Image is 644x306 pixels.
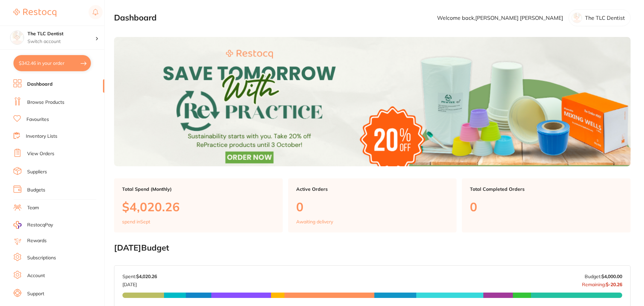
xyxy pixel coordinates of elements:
[606,281,622,288] strong: $-20.26
[13,55,91,71] button: $342.46 in your order
[122,186,275,192] p: Total Spend (Monthly)
[114,13,157,23] h2: Dashboard
[13,221,21,229] img: RestocqPay
[27,187,45,193] a: Budgets
[122,219,150,224] p: spend in Sept
[288,178,457,233] a: Active Orders0Awaiting delivery
[114,37,631,166] img: Dashboard
[27,169,47,175] a: Suppliers
[27,237,47,244] a: Rewards
[13,9,56,17] img: Restocq Logo
[13,5,56,20] a: Restocq Logo
[28,31,95,37] h4: The TLC Dentist
[27,99,64,106] a: Browse Products
[601,273,622,279] strong: $4,000.00
[582,279,622,287] p: Remaining:
[13,221,53,229] a: RestocqPay
[462,178,631,233] a: Total Completed Orders0
[585,274,622,279] p: Budget:
[296,200,449,214] p: 0
[296,219,333,224] p: Awaiting delivery
[27,81,53,88] a: Dashboard
[122,200,275,214] p: $4,020.26
[114,178,283,233] a: Total Spend (Monthly)$4,020.26spend inSept
[27,150,54,157] a: View Orders
[470,200,623,214] p: 0
[27,222,53,228] span: RestocqPay
[28,38,95,45] p: Switch account
[122,279,157,287] p: [DATE]
[10,31,24,44] img: The TLC Dentist
[296,186,449,192] p: Active Orders
[27,205,39,211] a: Team
[27,272,45,279] a: Account
[26,116,49,123] a: Favourites
[122,274,157,279] p: Spent:
[585,15,625,21] p: The TLC Dentist
[26,133,57,140] a: Inventory Lists
[437,15,563,21] p: Welcome back, [PERSON_NAME] [PERSON_NAME]
[27,291,44,297] a: Support
[136,273,157,279] strong: $4,020.26
[27,255,56,261] a: Subscriptions
[470,186,623,192] p: Total Completed Orders
[114,243,631,253] h2: [DATE] Budget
